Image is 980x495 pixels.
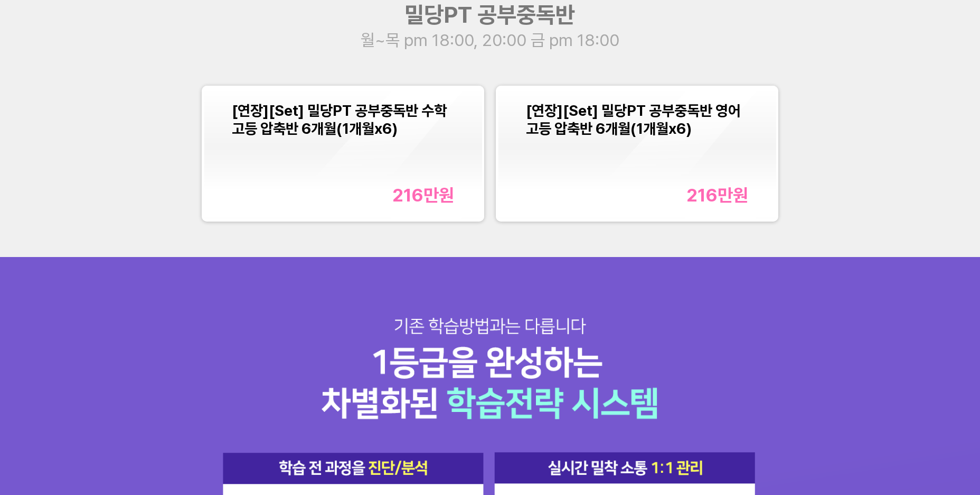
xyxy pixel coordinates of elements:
span: 월~목 pm 18:00, 20:00 금 pm 18:00 [361,30,619,50]
div: 216만 원 [686,185,748,206]
span: [연장][Set] 밀당PT 공부중독반 영어 고등 압축반 6개월(1개월x6) [526,102,741,137]
span: 밀당PT 공부중독반 [404,1,575,28]
span: [연장][Set] 밀당PT 공부중독반 수학 고등 압축반 6개월(1개월x6) [232,102,447,137]
div: 216만 원 [392,185,454,206]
